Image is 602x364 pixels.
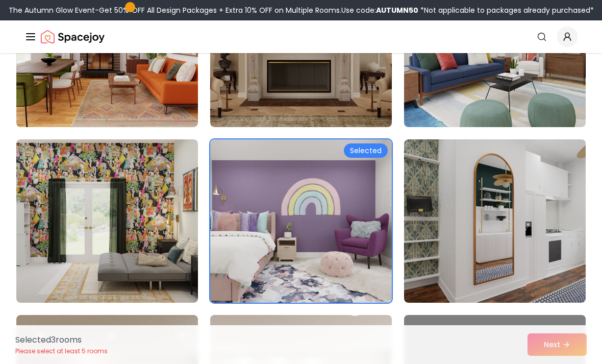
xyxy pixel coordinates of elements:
span: Use code: [341,5,418,15]
b: AUTUMN50 [376,5,418,15]
a: Spacejoy [41,27,105,47]
img: Spacejoy Logo [41,27,105,47]
img: Room room-16 [16,139,198,303]
p: Please select at least 5 rooms [15,347,108,355]
div: The Autumn Glow Event-Get 50% OFF All Design Packages + Extra 10% OFF on Multiple Rooms. [9,5,594,15]
span: *Not applicable to packages already purchased* [418,5,594,15]
img: Room room-17 [210,139,392,303]
img: Room room-18 [404,139,586,303]
nav: Global [24,20,578,53]
div: Selected [344,143,388,158]
p: Selected 3 room s [15,334,108,346]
